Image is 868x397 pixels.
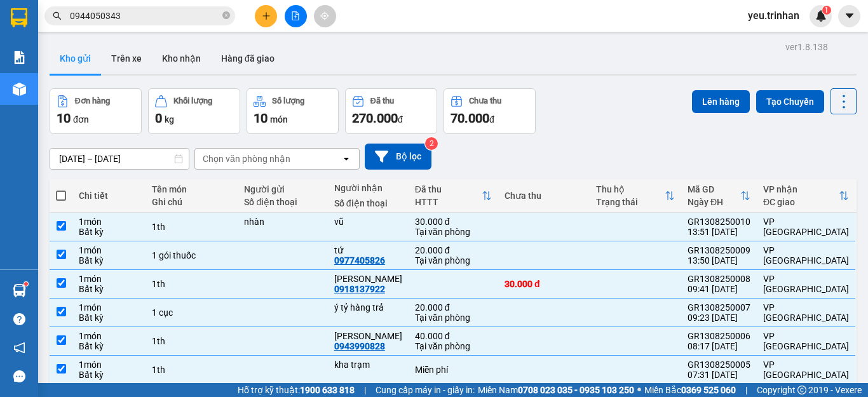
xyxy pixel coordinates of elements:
span: copyright [797,386,806,394]
button: file-add [285,5,307,27]
div: 1 cục [152,307,232,318]
div: tứ [334,245,402,255]
div: GR1308250005 [688,360,750,370]
div: VP [GEOGRAPHIC_DATA] [763,360,849,380]
strong: 1900 633 818 [300,385,355,395]
div: Mã GD [688,184,740,194]
span: món [270,114,288,124]
div: Số lượng [272,97,304,105]
span: phone [73,62,83,72]
div: 1 món [79,245,139,255]
div: 09:23 [DATE] [688,313,750,323]
div: 13:50 [DATE] [688,255,750,266]
span: 70.000 [451,111,489,126]
div: 1th [152,222,232,232]
span: notification [13,342,25,354]
img: solution-icon [13,51,26,64]
input: Tìm tên, số ĐT hoặc mã đơn [70,9,220,23]
div: Bất kỳ [79,313,139,323]
div: Ngày ĐH [688,197,740,207]
div: VP [GEOGRAPHIC_DATA] [763,245,849,266]
div: Tại văn phòng [415,255,492,266]
div: VP [GEOGRAPHIC_DATA] [763,302,849,323]
div: Chọn văn phòng nhận [203,152,290,165]
span: message [13,370,25,382]
div: 20.000 đ [415,302,492,313]
div: 30.000 đ [505,279,583,289]
span: 0 [155,111,162,126]
span: caret-down [844,10,855,22]
div: Đã thu [415,184,482,194]
div: 20.000 đ [415,245,492,255]
div: 30.000 đ [415,217,492,227]
div: Bất kỳ [79,370,139,380]
div: VP [GEOGRAPHIC_DATA] [763,274,849,294]
span: search [53,11,62,20]
span: Miền Nam [478,383,634,397]
button: Hàng đã giao [211,43,285,74]
div: Người nhận [334,183,402,193]
span: yeu.trinhan [738,8,810,24]
div: Đã thu [370,97,394,105]
span: close-circle [222,10,230,22]
span: plus [262,11,271,20]
div: 1 món [79,360,139,370]
div: 1 gói thuốc [152,250,232,260]
div: GR1308250007 [688,302,750,313]
img: warehouse-icon [13,284,26,297]
div: Trạng thái [596,197,665,207]
div: Chi tiết [79,191,139,201]
div: Chưa thu [505,191,583,201]
div: vũ [334,217,402,227]
span: ⚪️ [637,387,641,393]
div: 0977405826 [334,255,385,266]
button: Số lượng10món [247,88,339,134]
div: QUỲNH NHƯ [334,331,402,341]
span: 270.000 [352,111,398,126]
button: Lên hàng [692,90,750,113]
div: Tại văn phòng [415,341,492,351]
button: Kho gửi [50,43,101,74]
div: 08:17 [DATE] [688,341,750,351]
div: 0943990828 [334,341,385,351]
div: VP [GEOGRAPHIC_DATA] [763,331,849,351]
div: VP [GEOGRAPHIC_DATA] [763,217,849,237]
button: Đơn hàng10đơn [50,88,142,134]
strong: 0708 023 035 - 0935 103 250 [518,385,634,395]
div: Đơn hàng [75,97,110,105]
sup: 1 [822,6,831,15]
img: icon-new-feature [815,10,827,22]
div: 1th [152,279,232,289]
th: Toggle SortBy [409,179,498,213]
div: Chưa thu [469,97,501,105]
div: Số điện thoại [244,197,321,207]
div: 13:51 [DATE] [688,227,750,237]
span: aim [320,11,329,20]
div: 1th [152,365,232,375]
input: Select a date range. [50,149,189,169]
span: 10 [254,111,268,126]
div: Bất kỳ [79,227,139,237]
div: Ghi chú [152,197,232,207]
span: environment [73,30,83,41]
div: Tên món [152,184,232,194]
div: VP nhận [763,184,839,194]
div: 1 món [79,331,139,341]
th: Toggle SortBy [681,179,757,213]
div: 1 món [79,302,139,313]
span: đ [398,114,403,124]
div: kha trạm [334,360,402,370]
button: Kho nhận [152,43,211,74]
span: | [745,383,747,397]
button: aim [314,5,336,27]
span: kg [165,114,174,124]
button: Bộ lọc [365,144,431,170]
sup: 2 [425,137,438,150]
b: TRÍ NHÂN [73,8,137,24]
svg: open [341,154,351,164]
th: Toggle SortBy [757,179,855,213]
span: | [364,383,366,397]
div: 1 món [79,217,139,227]
b: GỬI : VP Giá Rai [6,95,130,116]
span: file-add [291,11,300,20]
